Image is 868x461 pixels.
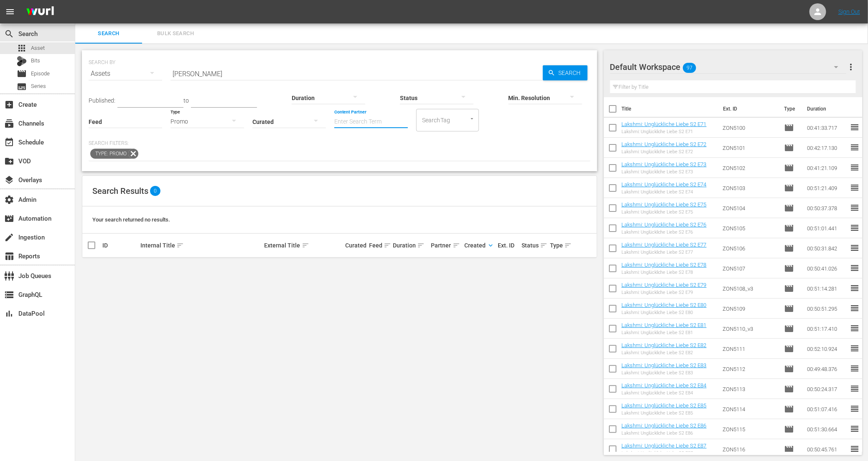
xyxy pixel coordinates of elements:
span: reorder [850,404,860,414]
td: ZON5104 [719,198,781,218]
span: reorder [850,424,860,434]
a: Lakshmi: Unglückliche Liebe S2 E83 [621,362,707,368]
span: Your search returned no results. [92,216,170,223]
td: ZON5100 [719,118,781,138]
div: Promo [171,110,244,133]
a: Lakshmi: Unglückliche Liebe S2 E81 [621,322,707,328]
span: Series [17,82,27,92]
td: 00:50:37.378 [804,198,850,218]
span: more_vert [846,62,856,72]
span: reorder [850,183,860,193]
span: Episode [784,324,794,334]
span: Series [31,82,46,90]
td: 00:49:48.376 [804,359,850,379]
div: Default Workspace [610,55,846,79]
span: Asset [31,44,45,52]
span: Type: Promo [90,149,128,159]
span: Episode [784,304,794,314]
span: Episode [784,203,794,213]
span: Overlays [4,175,14,185]
span: sort [540,242,547,249]
span: reorder [850,363,860,373]
td: ZON5102 [719,158,781,178]
a: Lakshmi: Unglückliche Liebe S2 E71 [621,121,707,127]
button: Search [543,65,588,80]
span: Episode [784,263,794,273]
span: reorder [850,142,860,152]
div: Lakshmi: Unglückliche Liebe S2 E81 [621,330,707,335]
td: 00:41:21.109 [804,158,850,178]
td: 00:41:33.717 [804,118,850,138]
div: Status [522,240,547,250]
div: Lakshmi: Unglückliche Liebe S2 E71 [621,129,707,134]
div: Lakshmi: Unglückliche Liebe S2 E73 [621,169,707,175]
div: Lakshmi: Unglückliche Liebe S2 E86 [621,430,707,436]
span: Job Queues [4,271,14,281]
span: Ingestion [4,232,14,242]
span: Episode [17,69,27,79]
td: ZON5112 [719,359,781,379]
span: Channels [4,118,14,129]
td: 00:52:10.924 [804,339,850,359]
span: Episode [784,123,794,133]
span: Episode [784,163,794,173]
span: Search [80,29,137,39]
a: Lakshmi: Unglückliche Liebe S2 E85 [621,402,707,409]
a: Lakshmi: Unglückliche Liebe S2 E74 [621,181,707,188]
a: Sign Out [838,8,860,15]
td: 00:50:51.295 [804,299,850,319]
td: 00:50:31.842 [804,238,850,258]
span: reorder [850,162,860,173]
div: ID [102,242,138,249]
td: ZON5109 [719,299,781,319]
div: Type [550,240,567,250]
div: Lakshmi: Unglückliche Liebe S2 E80 [621,310,707,315]
th: Title [621,97,718,121]
span: Episode [784,384,794,394]
a: Lakshmi: Unglückliche Liebe S2 E78 [621,262,707,268]
td: 00:51:14.281 [804,278,850,299]
span: menu [5,7,15,17]
td: ZON5108_v3 [719,278,781,299]
a: Lakshmi: Unglückliche Liebe S2 E79 [621,282,707,288]
span: Episode [31,70,50,78]
div: Lakshmi: Unglückliche Liebe S2 E74 [621,189,707,195]
span: Episode [784,143,794,153]
th: Duration [802,97,852,121]
span: Episode [784,243,794,253]
span: Automation [4,214,14,224]
td: ZON5115 [719,419,781,439]
span: sort [453,242,460,249]
a: Lakshmi: Unglückliche Liebe S2 E72 [621,141,707,147]
span: sort [417,242,425,249]
td: 00:51:17.410 [804,319,850,339]
td: 00:50:41.026 [804,258,850,278]
th: Type [779,97,802,121]
span: Search [555,65,588,80]
span: Create [4,100,14,110]
span: reorder [850,303,860,313]
div: External Title [265,240,343,250]
span: 0 [150,186,160,196]
div: Lakshmi: Unglückliche Liebe S2 E83 [621,370,707,376]
span: reorder [850,444,860,454]
div: Lakshmi: Unglückliche Liebe S2 E75 [621,209,707,215]
span: VOD [4,156,14,166]
td: 00:50:24.317 [804,379,850,399]
span: DataPool [4,309,14,319]
div: Ext. ID [498,242,519,249]
div: Assets [89,62,162,85]
span: Search [4,29,14,39]
span: sort [564,242,572,249]
div: Feed [369,240,390,250]
div: Internal Title [140,240,262,250]
span: 97 [683,59,696,77]
div: Lakshmi: Unglückliche Liebe S2 E87 [621,451,707,456]
div: Created [464,240,495,250]
td: ZON5110_v3 [719,319,781,339]
td: ZON5105 [719,218,781,238]
td: ZON5114 [719,399,781,419]
a: Lakshmi: Unglückliche Liebe S2 E84 [621,382,707,389]
td: ZON5106 [719,238,781,258]
span: Episode [784,424,794,434]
